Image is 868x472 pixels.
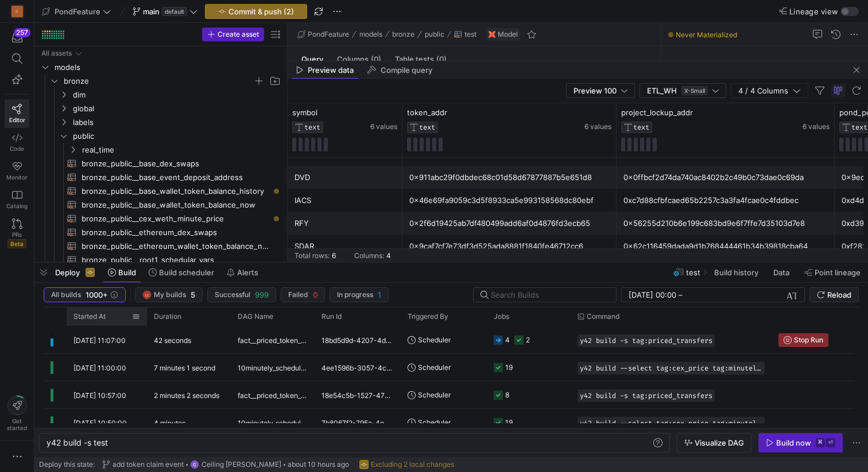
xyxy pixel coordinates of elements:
[451,28,479,41] button: test
[73,313,106,321] span: Started At
[154,391,219,400] y42-duration: 2 minutes 2 seconds
[142,290,152,299] div: LZ
[489,31,495,38] img: undefined
[39,212,282,225] a: bronze_public__cex_weth_minute_price​​​​​​​​​​
[39,4,114,19] button: PondFeature
[378,290,381,299] span: 1
[407,108,447,117] span: token_addr
[39,461,95,469] span: Deploy this state:
[294,28,352,41] button: PondFeature
[238,382,308,409] span: fact__priced_token_transfers
[464,30,476,38] span: test
[205,4,307,19] button: Commit & push (2)
[82,253,269,267] span: bronze_public__root1_schedular_vars​​​​​​​​​​
[773,268,789,277] span: Data
[695,438,744,447] span: Visualize DAG
[39,184,282,198] a: bronze_public__base_wallet_token_balance_history​​​​​​​​​​
[41,49,72,57] div: All assets
[389,28,417,41] button: bronze
[789,7,838,16] span: Lineage view
[681,86,708,95] span: X-Small
[294,235,396,258] div: SDAR
[55,61,281,74] span: models
[768,263,797,282] button: Data
[44,287,126,302] button: All builds1000+
[191,290,195,299] span: 5
[332,252,336,260] div: 6
[491,290,607,299] input: Search Builds
[580,392,712,400] span: y42 build -s tag:priced_transfers
[679,290,683,299] span: –
[623,212,828,235] div: 0x56255d210b6e199c683bd9e6f7ffe7d35103d7e8
[39,225,282,239] div: Press SPACE to select this row.
[633,123,649,131] span: TEXT
[5,185,29,214] a: Catalog
[418,381,451,408] span: Scheduler
[143,7,160,16] span: main
[82,240,269,253] span: bronze_public__ethereum_wallet_token_balance_now​​​​​​​​​​
[371,56,381,63] span: (0)
[288,461,349,469] span: about 10 hours ago
[39,143,282,157] div: Press SPACE to select this row.
[237,268,258,277] span: Alerts
[738,86,793,95] span: 4 / 4 Columns
[5,28,29,48] button: 257
[686,268,700,277] span: test
[330,287,389,302] button: In progress1
[7,418,27,431] span: Get started
[676,30,737,39] span: Never Materialized
[113,461,184,469] span: add token claim event
[386,252,391,260] div: 4
[39,46,282,60] div: Press SPACE to select this row.
[73,364,126,372] span: [DATE] 11:00:00
[308,67,354,74] span: Preview data
[202,28,264,41] button: Create asset
[190,460,199,469] img: https://lh3.googleusercontent.com/a/ACg8ocL5hHIcNgxjrjDvW2IB9Zc3OMw20Wvong8C6gpurw_crp9hOg=s96-c
[826,438,835,447] kbd: ⏎
[623,235,828,258] div: 0x62c116459dada9d1b768444461b34b39818cba64
[354,252,384,260] div: Columns:
[39,253,282,267] a: bronze_public__root1_schedular_vars​​​​​​​​​​
[371,461,454,469] span: Excluding 2 local changes
[409,235,610,258] div: 0x9caf7cf7e73df3d525ada8881f1840fe46712cc6
[154,291,186,299] span: My builds
[39,253,282,267] div: Press SPACE to select this row.
[238,327,308,354] span: fact__priced_token_transfers
[82,157,269,170] span: bronze_public__base_dex_swaps​​​​​​​​​​
[498,30,518,38] span: Model
[304,123,320,131] span: TEXT
[215,291,250,299] span: Successful
[39,212,282,225] div: Press SPACE to select this row.
[425,30,444,38] span: public
[39,102,282,115] div: Press SPACE to select this row.
[409,166,610,189] div: 0x911abc29f0dbdec68c01d58d67877887b5e651d8
[39,60,282,74] div: Press SPACE to select this row.
[580,419,762,427] span: y42 build --select tag:cex_price tag:minutely_schedular_node
[207,287,276,302] button: Successful999
[39,74,282,88] div: Press SPACE to select this row.
[135,287,203,302] button: LZMy builds5
[55,7,100,16] span: PondFeature
[288,291,308,299] span: Failed
[776,438,811,447] div: Build now
[315,409,401,436] div: 7b8067f2-795a-4e49-ba2f-89f9308c7695
[228,7,294,16] span: Commit & push (2)
[39,157,282,170] a: bronze_public__base_dex_swaps​​​​​​​​​​
[5,157,29,185] a: Monitor
[418,326,451,353] span: Scheduler
[118,268,136,277] span: Build
[422,28,447,41] button: public
[815,268,861,277] span: Point lineage
[238,409,308,436] span: 10minutely_schedular_node
[408,313,448,321] span: Triggered By
[238,313,273,321] span: DAG Name
[103,263,141,282] button: Build
[39,157,282,170] div: Press SPACE to select this row.
[144,263,219,282] button: Build scheduler
[584,123,611,131] span: 6 values
[580,364,762,372] span: y42 build --select tag:cex_price tag:minutely_schedular_node
[10,145,24,152] span: Code
[505,381,509,408] div: 8
[5,128,29,157] a: Code
[51,291,81,299] span: All builds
